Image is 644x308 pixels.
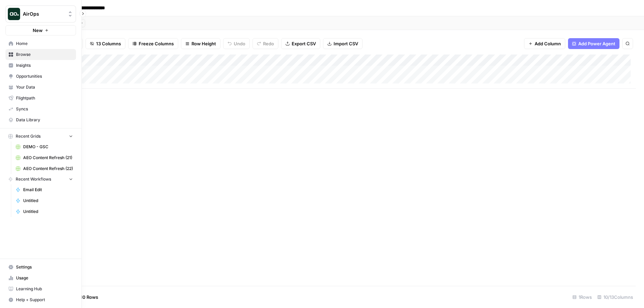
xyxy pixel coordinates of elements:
a: AEO Content Refresh (22) [13,163,76,174]
span: Add Column [535,40,561,47]
span: Help + Support [16,297,73,303]
button: Add Power Agent [568,38,619,49]
span: Redo [263,40,274,47]
a: Home [5,38,76,49]
a: AEO Content Refresh (21) [13,152,76,163]
button: Recent Grids [5,131,76,141]
span: 13 Columns [96,40,121,47]
span: Import CSV [334,40,358,47]
span: Browse [16,51,73,58]
span: New [33,27,43,34]
span: Settings [16,264,73,270]
img: AirOps Logo [8,8,20,20]
a: Flightpath [5,93,76,104]
span: Flightpath [16,95,73,101]
button: Recent Workflows [5,174,76,184]
span: Home [16,41,73,47]
a: DEMO - GSC [13,141,76,152]
a: Untitled [13,195,76,206]
span: Usage [16,275,73,281]
a: Email Edit [13,184,76,195]
button: Import CSV [323,38,363,49]
span: Email Edit [23,187,73,193]
a: Syncs [5,104,76,114]
button: Add Column [524,38,565,49]
span: Learning Hub [16,286,73,292]
button: 13 Columns [86,38,125,49]
span: Export CSV [292,40,316,47]
span: Your Data [16,84,73,90]
button: Workspace: AirOps [5,5,76,22]
span: Untitled [23,198,73,204]
div: 10/13 Columns [595,292,636,303]
span: Recent Grids [16,133,41,139]
a: Learning Hub [5,283,76,294]
span: Insights [16,62,73,68]
span: Add Power Agent [578,40,615,47]
a: Data Library [5,114,76,125]
button: Redo [252,38,278,49]
button: New [5,25,76,35]
div: 1 Rows [570,292,595,303]
a: Your Data [5,82,76,93]
button: Help + Support [5,294,76,305]
button: Undo [223,38,250,49]
span: Undo [234,40,245,47]
span: Add 10 Rows [71,294,98,301]
span: AirOps [23,11,64,17]
span: Recent Workflows [16,176,51,182]
a: Untitled [13,206,76,217]
span: DEMO - GSC [23,144,73,150]
a: Browse [5,49,76,60]
span: AEO Content Refresh (22) [23,166,73,172]
a: Settings [5,262,76,273]
span: Opportunities [16,73,73,79]
span: Untitled [23,209,73,215]
a: Usage [5,273,76,283]
button: Row Height [181,38,220,49]
a: Insights [5,60,76,71]
button: Freeze Columns [128,38,178,49]
span: AEO Content Refresh (21) [23,155,73,161]
button: Export CSV [281,38,320,49]
span: Data Library [16,117,73,123]
span: Freeze Columns [139,40,174,47]
a: Opportunities [5,71,76,82]
span: Row Height [191,40,216,47]
span: Syncs [16,106,73,112]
